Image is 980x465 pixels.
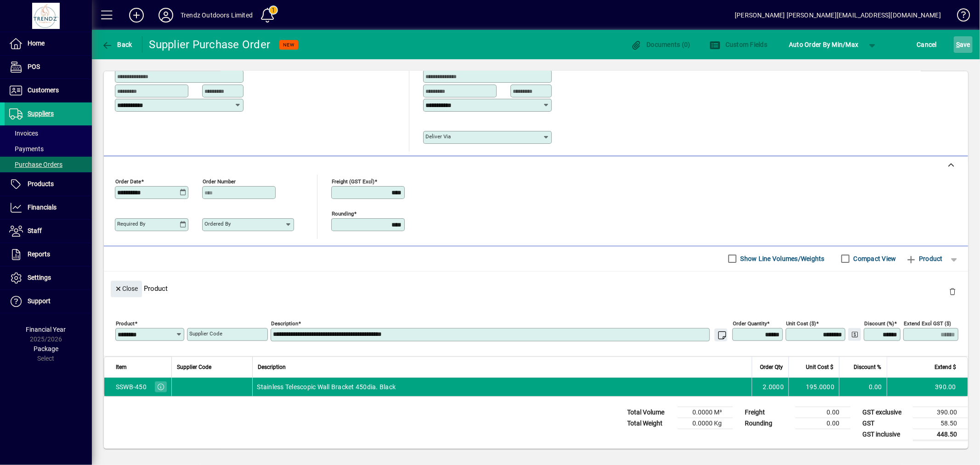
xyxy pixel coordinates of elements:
span: Settings [28,274,51,281]
td: GST [858,418,913,429]
mat-label: Required by [117,221,145,227]
td: 0.00 [795,418,850,429]
td: Freight [740,407,795,418]
span: Support [28,297,51,305]
button: Save [954,36,973,53]
span: Home [28,40,45,47]
td: 0.0000 Kg [678,418,733,429]
div: Product [104,272,968,305]
td: Total Volume [623,407,678,418]
mat-label: Freight (GST excl) [332,178,374,184]
td: 0.0000 M³ [678,407,733,418]
a: Support [5,290,92,313]
button: Custom Fields [708,36,770,53]
span: Financial Year [26,326,66,333]
span: POS [28,63,40,70]
span: Products [28,180,54,187]
span: Staff [28,227,42,234]
mat-label: Product [116,320,135,326]
a: Settings [5,267,92,289]
span: Package [34,345,58,352]
button: Cancel [915,36,940,53]
button: Change Price Levels [848,328,861,341]
span: Close [114,281,138,296]
td: 0.00 [795,407,850,418]
td: 2.0000 [752,378,788,396]
span: ave [956,37,970,52]
span: Product [906,251,943,266]
span: Discount % [854,362,881,372]
a: POS [5,56,92,79]
app-page-header-button: Delete [941,287,963,295]
label: Show Line Volumes/Weights [739,254,825,263]
label: Compact View [852,254,896,263]
td: GST exclusive [858,407,913,418]
mat-label: Deliver via [425,133,451,140]
a: Purchase Orders [5,157,92,172]
a: Knowledge Base [950,2,969,32]
span: Stainless Telescopic Wall Bracket 450dia. Black [257,382,396,391]
button: Delete [941,281,963,303]
mat-label: Order number [203,178,236,184]
a: Staff [5,220,92,243]
td: Rounding [740,418,795,429]
span: Extend $ [935,362,956,372]
td: 448.50 [913,429,968,440]
mat-label: Order Quantity [733,320,767,326]
span: Back [102,41,132,48]
span: Item [116,362,127,372]
app-page-header-button: Close [108,284,144,292]
a: Financials [5,196,92,219]
td: 195.0000 [788,378,839,396]
span: Custom Fields [710,41,768,48]
a: Products [5,173,92,196]
span: Purchase Orders [9,161,62,168]
span: NEW [283,42,295,48]
mat-label: Supplier Code [189,330,222,337]
span: Order Qty [760,362,783,372]
mat-label: Description [271,320,298,326]
a: Home [5,32,92,55]
span: Financials [28,204,57,211]
button: Auto Order By Min/Max [784,36,863,53]
div: Trendz Outdoors Limited [181,8,253,23]
span: S [956,41,960,48]
span: Cancel [917,37,937,52]
td: 0.00 [839,378,887,396]
span: Reports [28,250,50,258]
button: Documents (0) [629,36,693,53]
span: Invoices [9,130,38,137]
span: Description [258,362,286,372]
button: Close [111,281,142,297]
button: Profile [151,7,181,23]
td: Total Weight [623,418,678,429]
span: Suppliers [28,110,54,117]
a: Customers [5,79,92,102]
td: GST inclusive [858,429,913,440]
a: Payments [5,141,92,157]
span: Documents (0) [631,41,691,48]
mat-label: Order date [115,178,141,184]
button: Add [122,7,151,23]
td: 390.00 [913,407,968,418]
span: Payments [9,145,44,153]
td: 58.50 [913,418,968,429]
div: SSWB-450 [116,382,147,391]
app-page-header-button: Back [92,36,142,53]
mat-label: Extend excl GST ($) [904,320,951,326]
button: Product [901,250,947,267]
div: [PERSON_NAME] [PERSON_NAME][EMAIL_ADDRESS][DOMAIN_NAME] [735,8,941,23]
button: Back [99,36,135,53]
mat-label: Ordered by [204,221,231,227]
span: Unit Cost $ [806,362,833,372]
mat-label: Discount (%) [864,320,894,326]
a: Invoices [5,125,92,141]
span: Auto Order By Min/Max [789,37,858,52]
mat-label: Unit Cost ($) [786,320,816,326]
span: Customers [28,86,59,94]
div: Supplier Purchase Order [149,37,271,52]
td: 390.00 [887,378,968,396]
mat-label: Rounding [332,210,354,216]
a: Reports [5,243,92,266]
span: Supplier Code [177,362,212,372]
